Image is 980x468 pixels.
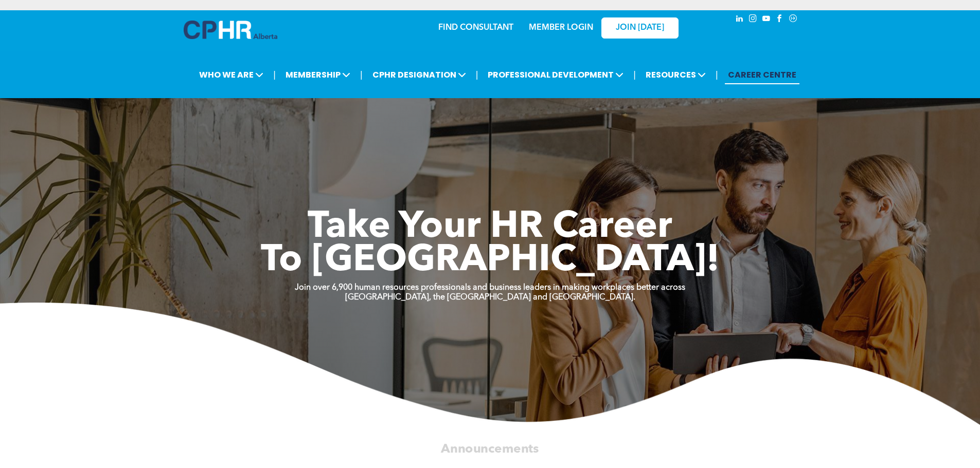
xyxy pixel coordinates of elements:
strong: Join over 6,900 human resources professionals and business leaders in making workplaces better ac... [295,284,685,292]
li: | [476,64,478,85]
a: instagram [747,13,759,27]
span: JOIN [DATE] [616,23,664,33]
span: CPHR DESIGNATION [369,65,469,84]
a: CAREER CENTRE [725,65,799,84]
a: JOIN [DATE] [601,17,679,39]
a: facebook [774,13,786,27]
li: | [273,64,276,85]
li: | [633,64,636,85]
a: linkedin [734,13,745,27]
a: youtube [761,13,772,27]
span: RESOURCES [643,65,709,84]
li: | [716,64,718,85]
span: WHO WE ARE [196,65,266,84]
span: To [GEOGRAPHIC_DATA]! [261,242,720,279]
span: PROFESSIONAL DEVELOPMENT [485,65,627,84]
a: FIND CONSULTANT [438,24,513,32]
strong: [GEOGRAPHIC_DATA], the [GEOGRAPHIC_DATA] and [GEOGRAPHIC_DATA]. [345,293,635,302]
a: MEMBER LOGIN [529,24,593,32]
span: Announcements [441,443,539,455]
span: Take Your HR Career [308,209,672,246]
img: A blue and white logo for cp alberta [184,21,277,39]
li: | [360,64,363,85]
a: Social network [788,13,799,27]
span: MEMBERSHIP [282,65,353,84]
